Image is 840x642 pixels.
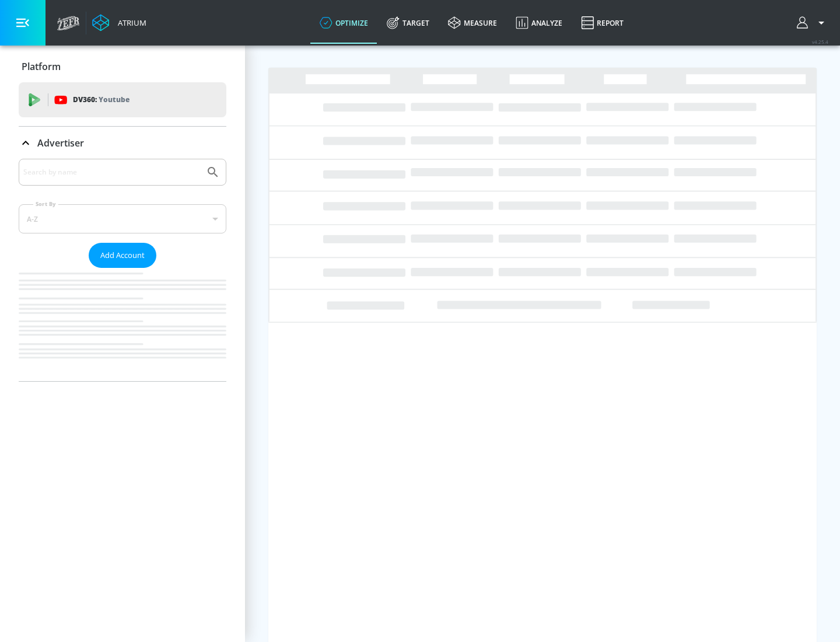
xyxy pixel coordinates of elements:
a: Target [377,2,439,44]
p: DV360: [73,93,129,106]
div: Advertiser [19,127,226,159]
span: v 4.25.4 [812,39,828,45]
span: Add Account [100,249,145,262]
label: Sort By [33,200,58,208]
input: Search by name [23,165,200,180]
p: Advertiser [37,137,84,149]
div: Platform [19,50,226,83]
a: Atrium [92,14,146,32]
div: Advertiser [19,159,226,381]
p: Youtube [99,93,129,106]
div: Atrium [113,18,146,28]
a: Analyze [506,2,572,44]
button: Add Account [89,243,156,268]
a: optimize [310,2,377,44]
div: DV360: Youtube [19,82,226,117]
a: Report [572,2,633,44]
nav: list of Advertiser [19,268,226,381]
p: Platform [22,60,61,73]
a: measure [439,2,506,44]
div: A-Z [19,204,226,233]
